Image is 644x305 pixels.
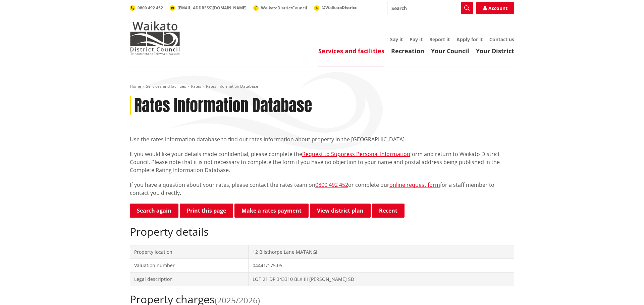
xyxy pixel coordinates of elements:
[476,47,514,55] a: Your District
[130,225,514,238] h2: Property details
[457,36,483,43] a: Apply for it
[253,5,307,11] a: WaikatoDistrictCouncil
[248,272,514,286] td: LOT 21 DP 343310 BLK III [PERSON_NAME] SD
[130,272,249,286] td: Legal description
[134,96,312,116] h1: Rates Information Database
[489,36,514,43] a: Contact us
[146,83,186,89] a: Services and facilities
[391,47,424,55] a: Recreation
[138,5,163,11] span: 0800 492 452
[315,181,348,188] a: 0800 492 452
[476,2,514,14] a: Account
[372,204,405,218] button: Recent
[130,84,514,89] nav: breadcrumb
[314,5,357,10] a: @WaikatoDistrict
[248,245,514,259] td: 12 Bilsthorpe Lane MATANGI
[130,259,249,273] td: Valuation number
[248,259,514,273] td: 04441/175.05
[180,204,233,218] button: Print this page
[130,5,163,11] a: 0800 492 452
[234,204,309,218] a: Make a rates payment
[130,21,180,55] img: Waikato District Council - Te Kaunihera aa Takiwaa o Waikato
[130,135,514,143] p: Use the rates information database to find out rates information about property in the [GEOGRAPHI...
[130,181,514,197] p: If you have a question about your rates, please contact the rates team on or complete our for a s...
[310,204,371,218] a: View district plan
[170,5,247,11] a: [EMAIL_ADDRESS][DOMAIN_NAME]
[431,47,469,55] a: Your Council
[130,245,249,259] td: Property location
[206,83,258,89] span: Rates Information Database
[429,36,450,43] a: Report it
[322,5,357,10] span: @WaikatoDistrict
[191,83,201,89] a: Rates
[387,2,473,14] input: Search input
[389,181,440,188] a: online request form
[177,5,247,11] span: [EMAIL_ADDRESS][DOMAIN_NAME]
[410,36,423,43] a: Pay it
[130,150,514,174] p: If you would like your details made confidential, please complete the form and return to Waikato ...
[302,150,410,158] a: Request to Suppress Personal Information
[130,204,178,218] a: Search again
[261,5,307,11] span: WaikatoDistrictCouncil
[390,36,403,43] a: Say it
[318,47,384,55] a: Services and facilities
[130,83,141,89] a: Home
